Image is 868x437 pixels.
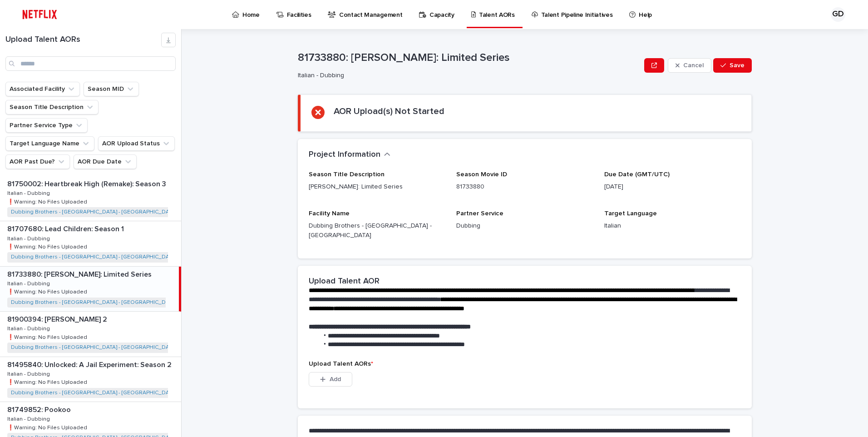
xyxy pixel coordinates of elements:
span: Facility Name [309,210,350,217]
span: Cancel [683,62,704,69]
p: 81495840: Unlocked: A Jail Experiment: Season 2 [7,359,173,369]
p: ❗️Warning: No Files Uploaded [7,242,89,250]
span: Save [730,62,745,69]
p: [DATE] [604,182,741,192]
span: Upload Talent AORs [309,361,373,367]
p: [PERSON_NAME]: Limited Series [309,182,445,192]
h2: AOR Upload(s) Not Started [334,106,444,117]
p: Italian - Dubbing [7,369,52,377]
p: Italian - Dubbing [7,279,52,287]
p: ❗️Warning: No Files Uploaded [7,377,89,386]
h2: Upload Talent AOR [309,277,380,287]
p: ❗️Warning: No Files Uploaded [7,333,89,341]
span: Add [330,376,341,382]
p: Dubbing [456,221,593,231]
span: Partner Service [456,210,503,217]
a: Dubbing Brothers - [GEOGRAPHIC_DATA] - [GEOGRAPHIC_DATA] [11,254,177,260]
button: Project Information [309,150,390,160]
p: ❗️Warning: No Files Uploaded [7,287,89,295]
a: Dubbing Brothers - [GEOGRAPHIC_DATA] - [GEOGRAPHIC_DATA] [11,390,177,396]
button: Season MID [84,82,139,96]
p: ❗️Warning: No Files Uploaded [7,423,89,431]
button: Cancel [668,58,711,73]
p: Italian - Dubbing [298,72,637,79]
p: 81733880 [456,182,593,192]
p: Italian - Dubbing [7,189,52,197]
p: 81900394: [PERSON_NAME] 2 [7,313,109,324]
button: Associated Facility [5,82,80,96]
p: 81733880: [PERSON_NAME]: Limited Series [298,51,641,65]
button: Add [309,372,352,387]
p: 81707680: Lead Children: Season 1 [7,223,126,233]
span: Season Title Description [309,171,385,178]
a: Dubbing Brothers - [GEOGRAPHIC_DATA] - [GEOGRAPHIC_DATA] [11,344,177,351]
p: Italian [604,221,741,231]
p: 81749852: Pookoo [7,404,73,414]
a: Dubbing Brothers - [GEOGRAPHIC_DATA] - [GEOGRAPHIC_DATA] [11,209,177,215]
div: GD [831,7,845,22]
p: Dubbing Brothers - [GEOGRAPHIC_DATA] - [GEOGRAPHIC_DATA] [309,221,445,240]
p: ❗️Warning: No Files Uploaded [7,197,89,205]
p: Italian - Dubbing [7,234,52,242]
span: Target Language [604,210,657,217]
button: AOR Past Due? [5,154,70,169]
p: Italian - Dubbing [7,414,52,422]
img: ifQbXi3ZQGMSEF7WDB7W [18,5,61,24]
span: Season Movie ID [456,171,507,178]
p: 81733880: [PERSON_NAME]: Limited Series [7,268,153,279]
button: Save [713,58,752,73]
input: Search [5,56,176,71]
button: Target Language Name [5,136,94,151]
button: Partner Service Type [5,118,88,133]
a: Dubbing Brothers - [GEOGRAPHIC_DATA] - [GEOGRAPHIC_DATA] [11,299,177,306]
h1: Upload Talent AORs [5,35,161,45]
button: Season Title Description [5,100,99,114]
span: Due Date (GMT/UTC) [604,171,670,178]
p: 81750002: Heartbreak High (Remake): Season 3 [7,178,168,189]
button: AOR Due Date [74,154,137,169]
button: AOR Upload Status [98,136,175,151]
h2: Project Information [309,150,380,160]
p: Italian - Dubbing [7,324,52,332]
